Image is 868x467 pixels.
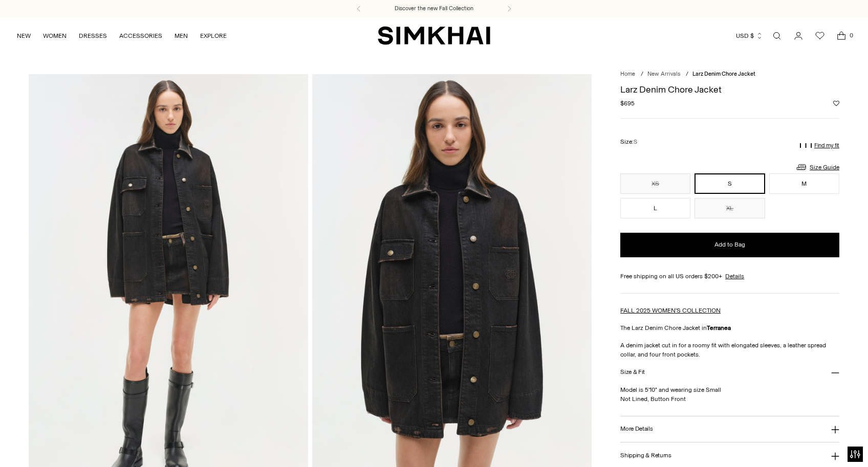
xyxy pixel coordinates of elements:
button: More Details [620,416,839,442]
a: MEN [175,25,188,47]
a: Size Guide [795,161,839,173]
button: M [769,173,839,194]
button: Size & Fit [620,359,839,385]
a: Discover the new Fall Collection [395,5,473,13]
h3: Size & Fit [620,369,645,375]
nav: breadcrumbs [620,70,839,79]
button: Add to Wishlist [833,100,839,106]
span: 0 [847,31,856,40]
button: USD $ [736,25,763,47]
p: Model is 5'10" and wearing size Small Not Lined, Button Front [620,385,839,404]
h3: More Details [620,426,653,432]
label: Size: [620,137,637,147]
button: XL [695,198,765,218]
a: EXPLORE [200,25,227,47]
div: Free shipping on all US orders $200+ [620,272,839,281]
h3: Shipping & Returns [620,452,671,459]
a: New Arrivals [647,71,680,77]
div: / [641,70,643,79]
a: WOMEN [43,25,67,47]
button: S [695,173,765,194]
button: Add to Bag [620,233,839,257]
a: NEW [17,25,31,47]
a: Open search modal [767,26,787,46]
a: SIMKHAI [378,26,490,46]
button: L [620,198,690,218]
a: Go to the account page [788,26,809,46]
span: Add to Bag [714,240,745,249]
span: $695 [620,99,635,108]
span: Larz Denim Chore Jacket [692,71,755,77]
button: XS [620,173,690,194]
p: A denim jacket cut in for a roomy fit with elongated sleeves, a leather spread collar, and four f... [620,341,839,359]
p: The Larz Denim Chore Jacket in [620,323,839,332]
iframe: Sign Up via Text for Offers [8,428,103,459]
a: Home [620,71,635,77]
span: S [634,139,637,145]
a: Wishlist [810,26,830,46]
a: FALL 2025 WOMEN'S COLLECTION [620,307,721,314]
strong: Terranea [707,324,731,331]
a: Open cart modal [831,26,852,46]
h1: Larz Denim Chore Jacket [620,85,839,94]
div: / [686,70,688,79]
a: DRESSES [79,25,107,47]
a: ACCESSORIES [119,25,162,47]
a: Details [725,272,744,281]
